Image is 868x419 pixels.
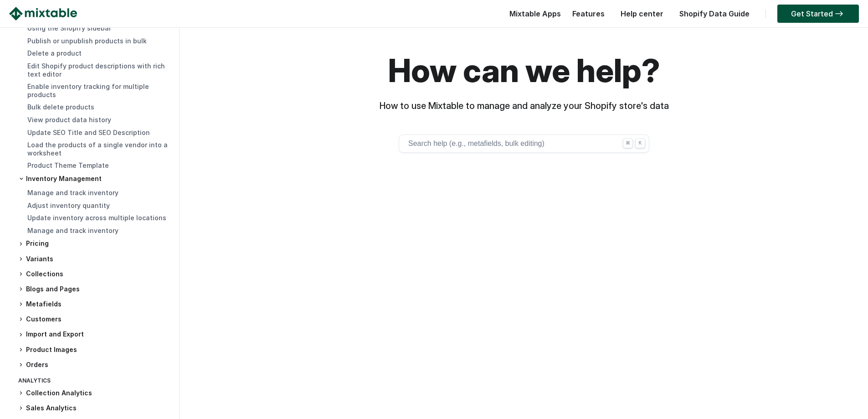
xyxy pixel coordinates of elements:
h3: Variants [18,254,170,264]
h3: Product Images [18,345,170,355]
a: Product Theme Template [27,161,109,169]
a: Delete a product [27,49,82,57]
h3: Collection Analytics [18,388,170,398]
a: Help center [616,9,668,18]
a: Load the products of a single vendor into a worksheet [27,141,168,157]
div: ⌘ [623,138,633,148]
a: Update inventory across multiple locations [27,214,166,222]
h3: Customers [18,315,170,324]
a: Update SEO Title and SEO Description [27,129,150,136]
h3: Orders [18,360,170,370]
a: Bulk delete products [27,103,94,111]
a: Edit Shopify product descriptions with rich text editor [27,62,165,78]
a: Enable inventory tracking for multiple products [27,83,149,98]
div: Mixtable Apps [505,7,561,25]
h3: Collections [18,269,170,279]
h3: How to use Mixtable to manage and analyze your Shopify store's data [184,100,864,112]
h3: Metafields [18,300,170,309]
a: Manage and track inventory [27,227,118,234]
div: K [635,138,645,148]
button: Search help (e.g., metafields, bulk editing) ⌘ K [399,134,649,153]
a: Using the Shopify sidebar [27,24,111,32]
div: Analytics [18,375,170,388]
h3: Pricing [18,239,170,248]
h3: Import and Export [18,330,170,339]
a: View product data history [27,116,111,124]
h3: Inventory Management [18,174,170,183]
a: Shopify Data Guide [675,9,754,18]
a: Get Started [777,5,859,23]
h1: How can we help? [184,50,864,91]
a: Adjust inventory quantity [27,202,110,209]
img: arrow-right.svg [833,11,845,16]
h3: Sales Analytics [18,403,170,413]
a: Publish or unpublish products in bulk [27,37,147,45]
h3: Blogs and Pages [18,285,170,294]
img: Mixtable logo [9,7,77,21]
a: Manage and track inventory [27,189,118,197]
a: Features [568,9,609,18]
